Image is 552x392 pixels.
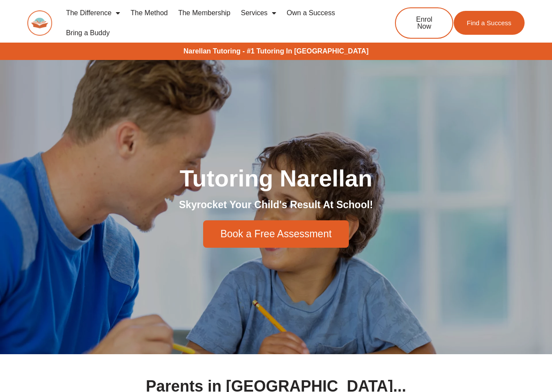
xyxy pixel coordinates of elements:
span: Find a Success [467,20,512,26]
h1: Tutoring Narellan [33,166,520,190]
a: Own a Success [281,3,340,23]
a: The Difference [61,3,126,23]
h2: Skyrocket Your Child's Result At School! [33,199,520,212]
a: Find a Success [454,11,525,35]
a: The Method [125,3,173,23]
a: Bring a Buddy [61,23,115,43]
a: Book a Free Assessment [203,220,349,248]
span: Book a Free Assessment [221,229,332,239]
span: Enrol Now [409,16,439,30]
a: Services [236,3,281,23]
nav: Menu [61,3,367,43]
a: Enrol Now [395,7,453,39]
a: The Membership [173,3,236,23]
